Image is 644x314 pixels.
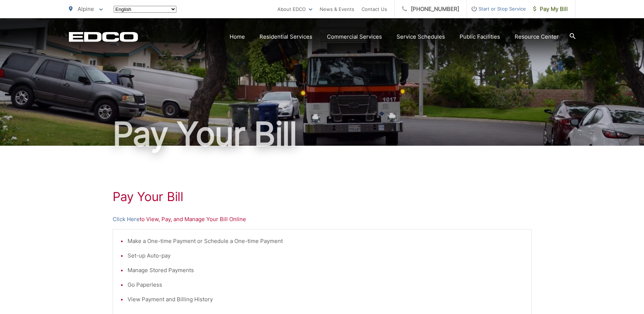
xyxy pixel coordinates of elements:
select: Select a language [114,6,176,13]
li: Set-up Auto-pay [128,251,524,260]
a: Contact Us [362,5,387,13]
a: Service Schedules [397,32,445,41]
a: News & Events [320,5,354,13]
span: Pay My Bill [533,5,568,13]
a: Resource Center [515,32,559,41]
p: to View, Pay, and Manage Your Bill Online [113,215,532,224]
li: Go Paperless [128,280,524,289]
li: View Payment and Billing History [128,295,524,304]
a: Commercial Services [327,32,382,41]
a: Public Facilities [460,32,500,41]
a: Residential Services [259,32,312,41]
a: Click Here [113,215,140,224]
a: Home [230,32,245,41]
span: Alpine [78,5,94,12]
a: EDCD logo. Return to the homepage. [69,32,138,42]
a: About EDCO [277,5,312,13]
h1: Pay Your Bill [113,189,532,204]
li: Make a One-time Payment or Schedule a One-time Payment [128,237,524,246]
h1: Pay Your Bill [69,116,575,152]
li: Manage Stored Payments [128,266,524,275]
